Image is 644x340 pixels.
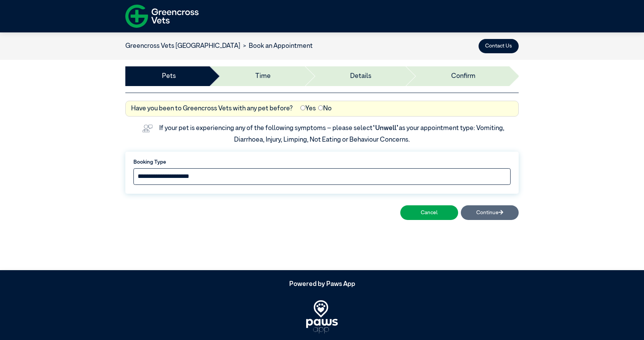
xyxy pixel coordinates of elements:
input: Yes [300,105,305,110]
button: Contact Us [479,39,519,53]
h5: Powered by Paws App [125,281,519,288]
label: No [318,104,332,114]
label: If your pet is experiencing any of the following symptoms – please select as your appointment typ... [159,125,506,143]
a: Greencross Vets [GEOGRAPHIC_DATA] [125,43,240,49]
li: Book an Appointment [240,41,313,51]
a: Pets [162,71,176,81]
label: Have you been to Greencross Vets with any pet before? [131,104,293,114]
label: Booking Type [133,158,511,166]
img: f-logo [125,2,199,30]
img: vet [140,122,155,135]
button: Cancel [400,205,458,220]
label: Yes [300,104,316,114]
img: PawsApp [306,300,338,333]
span: “Unwell” [373,125,399,132]
nav: breadcrumb [125,41,313,51]
input: No [318,105,323,110]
